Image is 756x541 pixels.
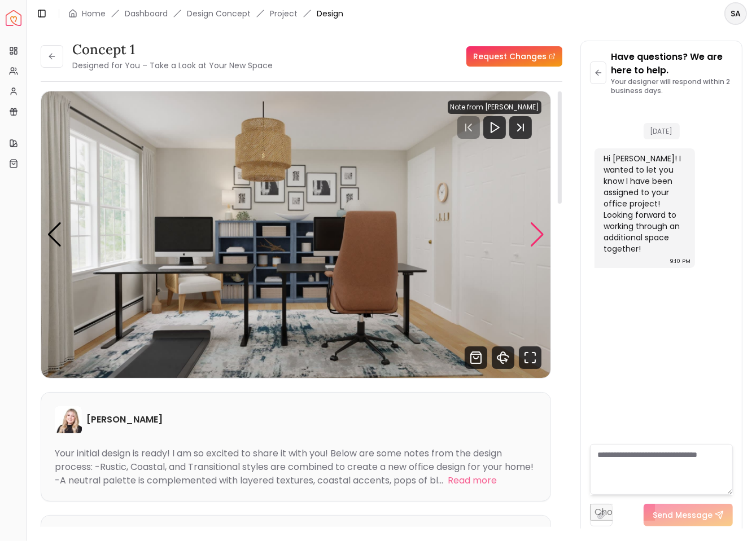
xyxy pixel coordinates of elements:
svg: Next Track [509,116,532,139]
div: Previous slide [47,222,62,247]
a: Spacejoy [6,10,21,26]
h3: Concept 1 [72,41,273,59]
div: Carousel [41,91,550,378]
button: SA [724,2,747,25]
svg: Play [488,121,501,134]
img: Hannah James [55,406,82,433]
div: Next slide [530,222,545,247]
small: Designed for You – Take a Look at Your New Space [72,60,273,71]
span: [DATE] [644,123,680,139]
span: Design [317,8,343,19]
svg: Fullscreen [519,346,541,369]
a: Home [82,8,106,19]
p: Your designer will respond within 2 business days. [611,77,733,95]
p: Have questions? We are here to help. [611,50,733,77]
a: Dashboard [125,8,168,19]
h6: [PERSON_NAME] [86,413,163,426]
div: Hi [PERSON_NAME]! I wanted to let you know I have been assigned to your office project! Looking f... [604,153,684,254]
img: Design Render 1 [41,91,551,378]
span: SA [726,3,746,24]
svg: 360 View [492,346,514,369]
li: Design Concept [187,8,251,19]
a: Project [270,8,298,19]
nav: breadcrumb [68,8,343,19]
img: Spacejoy Logo [6,10,21,26]
button: Read more [448,474,497,487]
div: Your initial design is ready! I am so excited to share it with you! Below are some notes from the... [55,447,534,487]
svg: Shop Products from this design [465,346,487,369]
div: 3 / 5 [41,91,551,378]
div: Note from [PERSON_NAME] [448,100,541,114]
a: Request Changes [466,46,562,67]
div: 9:10 PM [670,256,691,267]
